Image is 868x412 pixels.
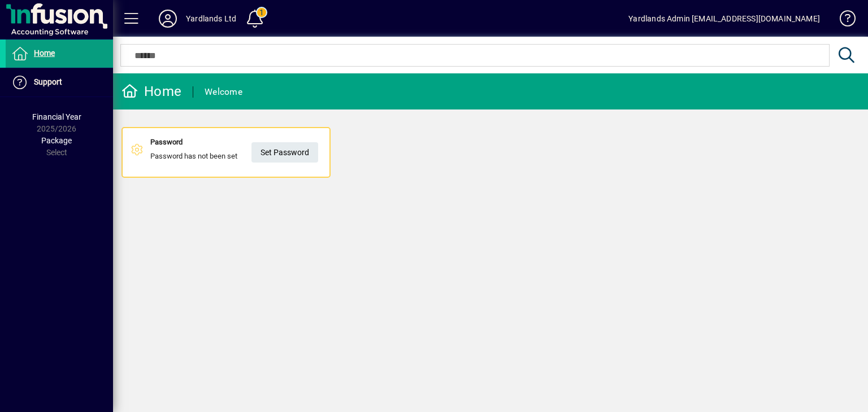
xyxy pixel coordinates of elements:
span: Support [34,77,62,86]
div: Home [121,82,181,100]
div: Welcome [205,83,242,101]
span: Home [34,49,55,58]
div: Yardlands Ltd [186,10,236,28]
a: Knowledge Base [831,2,854,39]
button: Profile [150,8,186,29]
div: Yardlands Admin [EMAIL_ADDRESS][DOMAIN_NAME] [628,10,820,28]
a: Set Password [251,142,318,163]
div: Password has not been set [150,137,237,168]
span: Package [41,136,72,145]
span: Set Password [261,143,309,162]
a: Support [6,68,113,97]
span: Financial Year [32,112,81,121]
div: Password [150,137,237,148]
